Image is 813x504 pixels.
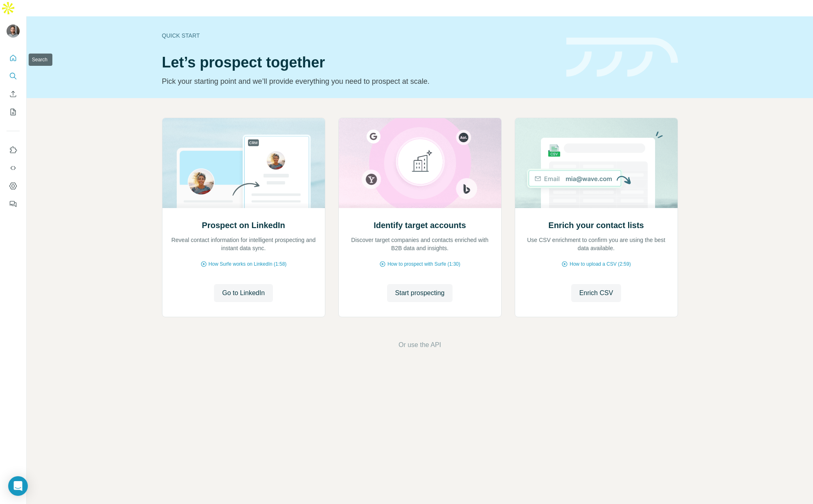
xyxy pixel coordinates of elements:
button: My lists [7,105,20,119]
button: Start prospecting [387,284,453,302]
button: Search [7,69,20,83]
button: Use Surfe API [7,161,20,175]
div: Open Intercom Messenger [8,476,28,496]
div: Quick start [162,31,556,40]
img: Prospect on LinkedIn [162,118,325,208]
p: Use CSV enrichment to confirm you are using the best data available. [523,236,669,252]
button: Or use the API [399,340,441,350]
span: Start prospecting [395,288,445,298]
button: Quick start [7,51,20,65]
h2: Prospect on LinkedIn [202,220,285,231]
button: Enrich CSV [571,284,622,302]
button: Go to LinkedIn [214,284,273,302]
p: Reveal contact information for intelligent prospecting and instant data sync. [171,236,317,252]
img: banner [566,38,678,77]
h2: Enrich your contact lists [548,220,644,231]
h1: Let’s prospect together [162,54,556,71]
button: Feedback [7,197,20,211]
button: Use Surfe on LinkedIn [7,143,20,157]
img: Identify target accounts [338,118,502,208]
button: Enrich CSV [7,87,20,101]
img: Avatar [7,25,20,38]
p: Pick your starting point and we’ll provide everything you need to prospect at scale. [162,76,556,87]
img: Enrich your contact lists [515,118,678,208]
h2: Identify target accounts [374,220,466,231]
span: Enrich CSV [579,288,613,298]
button: Dashboard [7,179,20,193]
span: Go to LinkedIn [222,288,265,298]
span: How to upload a CSV (2:59) [570,260,631,268]
span: How to prospect with Surfe (1:30) [387,260,460,268]
p: Discover target companies and contacts enriched with B2B data and insights. [347,236,493,252]
span: How Surfe works on LinkedIn (1:58) [209,260,287,268]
